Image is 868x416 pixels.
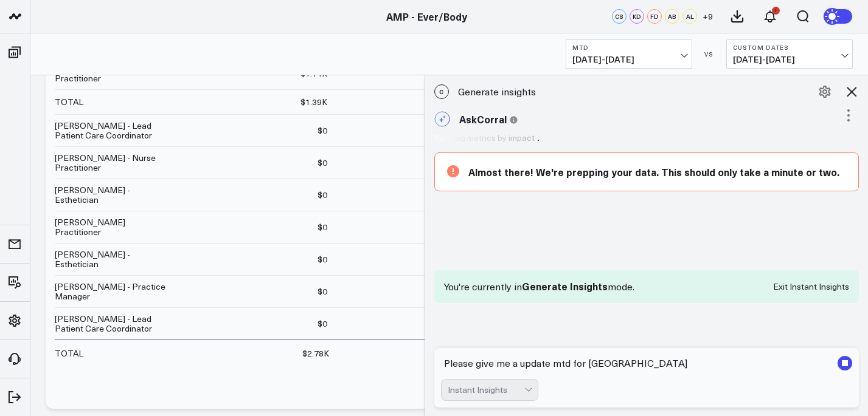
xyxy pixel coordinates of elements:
td: [PERSON_NAME] - Practice Manager [55,275,176,307]
a: AMP - Ever/Body [386,10,467,23]
b: Custom Dates [733,44,846,51]
td: [PERSON_NAME] - Lead Patient Care Coordinator [55,114,176,146]
span: AskCorral [459,112,507,126]
td: [PERSON_NAME] - Nurse Practitioner [55,146,176,179]
div: $0 [318,124,327,137]
button: +9 [700,9,715,24]
div: VS [698,50,720,58]
td: [PERSON_NAME] - Esthetician [55,179,176,211]
div: TOTAL [55,347,83,360]
button: Exit Instant Insights [773,282,849,291]
td: TOTAL [55,89,176,114]
div: AB [665,9,679,24]
div: 1 [772,7,780,15]
div: $0 [318,318,327,330]
div: $0 [318,253,327,265]
div: FD [647,9,662,24]
div: CS [612,9,627,24]
span: [DATE] - [DATE] [733,55,846,64]
div: $2.78K [302,347,329,360]
div: $0 [318,285,327,298]
p: You're currently in mode. [444,279,634,293]
span: C [434,84,449,99]
textarea: Please give me a update mtd for williamsbur [441,352,832,374]
td: [PERSON_NAME] Practitioner [55,211,176,243]
b: MTD [572,44,686,51]
button: Custom Dates[DATE]-[DATE] [726,39,853,69]
div: AL [682,9,697,24]
span: [DATE] - [DATE] [572,55,686,64]
div: $0 [318,157,327,169]
div: $0 [318,189,327,201]
div: Ranking metrics by impact [434,133,547,143]
div: $0 [318,221,327,233]
td: [PERSON_NAME] - Esthetician [55,243,176,275]
td: [PERSON_NAME] - Lead Patient Care Coordinator [55,307,176,339]
span: Generate Insights [522,279,608,293]
button: MTD[DATE]-[DATE] [566,39,692,69]
span: + 9 [703,12,713,21]
div: KD [630,9,644,24]
div: $1.39K [300,96,327,108]
div: Almost there! We're prepping your data. This should only take a minute or two. [468,165,847,179]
